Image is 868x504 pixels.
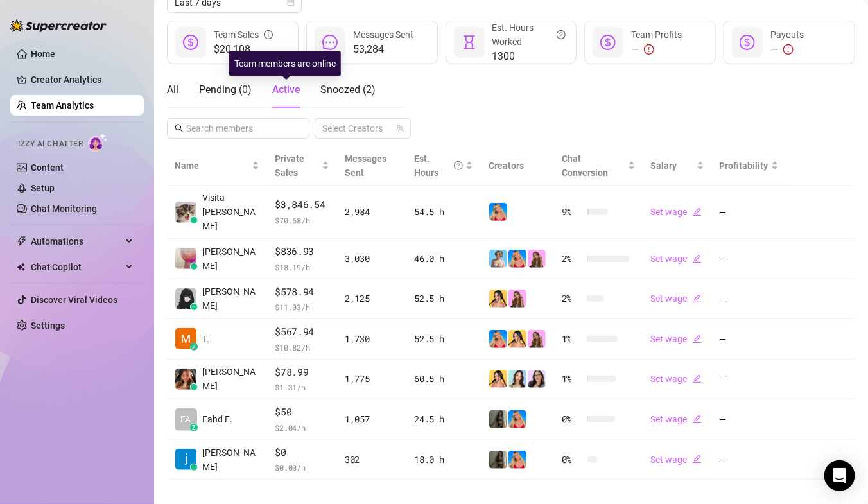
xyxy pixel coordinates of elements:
span: [PERSON_NAME] [202,365,259,393]
img: Ari [528,250,546,268]
img: Jocelyn [489,370,507,388]
img: AI Chatter [88,133,108,152]
span: exclamation-circle [783,44,794,55]
a: Home [31,49,55,59]
div: 2,125 [345,291,399,306]
span: thunderbolt [17,236,27,247]
div: 24.5 h [414,412,473,426]
img: logo-BBDzfeDw.svg [10,19,107,32]
a: Settings [31,320,65,331]
span: Payouts [770,30,804,40]
span: $78.99 [275,365,329,380]
span: $ 18.19 /h [275,261,329,274]
span: info-circle [264,28,273,42]
td: — [712,239,786,279]
span: 53,284 [353,42,413,57]
th: Name [167,146,267,186]
img: Vanessa [489,250,507,268]
div: 52.5 h [414,291,473,306]
img: Chat Copilot [17,263,25,272]
span: 2 % [562,252,582,266]
div: All [167,82,178,98]
span: Fahd E. [202,412,232,426]
img: Ashley [489,203,507,221]
a: Content [31,162,64,173]
a: Set wageedit [651,374,702,384]
img: Ashley [508,410,526,428]
span: [PERSON_NAME] [202,284,259,313]
a: Discover Viral Videos [31,295,117,305]
div: 60.5 h [414,372,473,386]
span: Snoozed ( 2 ) [320,83,376,96]
span: search [175,124,184,133]
img: Ari [528,330,546,348]
span: message [322,35,338,50]
span: $567.94 [275,324,329,340]
a: Creator Analytics [31,69,134,90]
span: team [396,125,404,132]
span: $20,108 [214,42,273,57]
th: Creators [481,146,554,186]
div: 18.0 h [414,453,473,467]
img: Aliyah Espiritu [175,369,196,390]
span: dollar-circle [183,35,198,50]
span: 1300 [492,49,566,64]
span: edit [693,455,702,464]
span: $578.94 [275,284,329,300]
span: edit [693,207,702,216]
img: Brandy [489,410,507,428]
span: Team Profits [631,30,682,40]
span: hourglass [462,35,477,50]
div: Open Intercom Messenger [824,460,855,491]
div: — [770,42,804,57]
div: 1,730 [345,332,399,346]
span: [PERSON_NAME] [202,446,259,474]
span: $ 10.82 /h [275,341,329,354]
div: 52.5 h [414,332,473,346]
span: Chat Conversion [562,153,608,178]
div: — [631,42,682,57]
span: dollar-circle [600,35,616,50]
div: Team members are online [229,51,341,76]
span: 1 % [562,332,582,346]
td: — [712,186,786,239]
span: Salary [651,161,677,171]
a: Chat Monitoring [31,204,97,214]
img: Visita Renz Edw… [175,202,196,223]
a: Set wageedit [651,207,702,217]
div: Team Sales [214,28,273,42]
div: 302 [345,453,399,467]
span: Name [175,159,249,173]
span: $ 11.03 /h [275,300,329,313]
div: 2,984 [345,205,399,219]
span: Messages Sent [353,30,413,40]
img: Brandy [489,451,507,469]
td: — [712,440,786,480]
div: Est. Hours Worked [492,21,566,49]
span: FA [181,412,191,426]
a: Set wageedit [651,293,702,304]
a: Set wageedit [651,254,702,264]
span: $ 1.31 /h [275,381,329,394]
img: Jocelyn [489,290,507,308]
span: $3,846.54 [275,197,329,213]
a: Set wageedit [651,334,702,344]
img: jocelyne espino… [175,449,196,470]
span: [PERSON_NAME] [202,245,259,273]
div: 1,057 [345,412,399,426]
img: Cris Napay [175,288,196,309]
img: Ashley [489,330,507,348]
div: 3,030 [345,252,399,266]
span: exclamation-circle [644,44,654,55]
span: edit [693,335,702,343]
td: — [712,279,786,320]
div: Est. Hours [414,152,463,180]
img: Ashley [508,250,526,268]
span: Profitability [720,161,768,171]
span: Active [272,83,300,96]
img: Sami [528,370,546,388]
span: question-circle [557,21,566,49]
span: 2 % [562,291,582,306]
span: $0 [275,445,329,460]
div: 54.5 h [414,205,473,219]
